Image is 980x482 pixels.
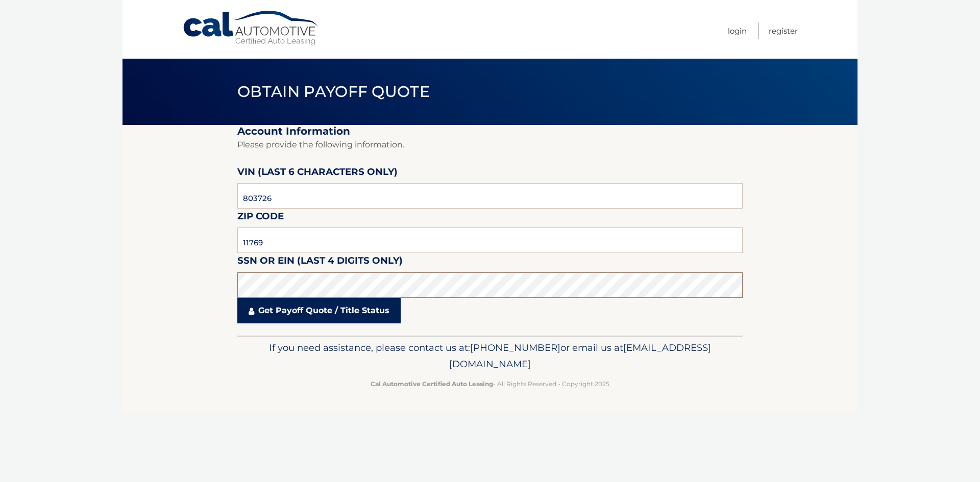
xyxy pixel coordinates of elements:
a: Cal Automotive [182,10,320,46]
a: Register [769,22,798,39]
span: [PHONE_NUMBER] [470,342,560,353]
label: Zip Code [237,209,284,227]
p: - All Rights Reserved - Copyright 2025 [244,378,736,389]
label: SSN or EIN (last 4 digits only) [237,253,403,272]
label: VIN (last 6 characters only) [237,164,398,183]
a: Get Payoff Quote / Title Status [237,298,401,323]
h2: Account Information [237,125,743,138]
p: Please provide the following information. [237,138,743,152]
p: If you need assistance, please contact us at: or email us at [244,340,736,372]
span: Obtain Payoff Quote [237,82,430,101]
strong: Cal Automotive Certified Auto Leasing [371,380,493,388]
a: Login [728,22,747,39]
